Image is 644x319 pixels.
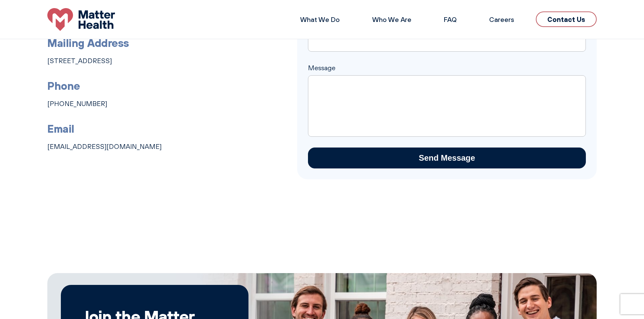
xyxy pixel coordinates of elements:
[47,142,162,151] a: [EMAIL_ADDRESS][DOMAIN_NAME]
[308,64,586,83] label: Message
[308,75,586,137] textarea: Message
[47,34,276,51] h3: Mailing Address
[300,15,340,24] a: What We Do
[308,31,586,52] input: Email Address
[47,57,112,65] a: [STREET_ADDRESS]
[444,15,457,24] a: FAQ
[489,15,514,24] a: Careers
[47,77,276,94] h3: Phone
[47,120,276,137] h3: Email
[308,19,586,44] label: Email Address
[536,11,597,27] a: Contact Us
[47,100,107,108] a: [PHONE_NUMBER]
[308,148,586,168] input: Send Message
[372,15,411,24] a: Who We Are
